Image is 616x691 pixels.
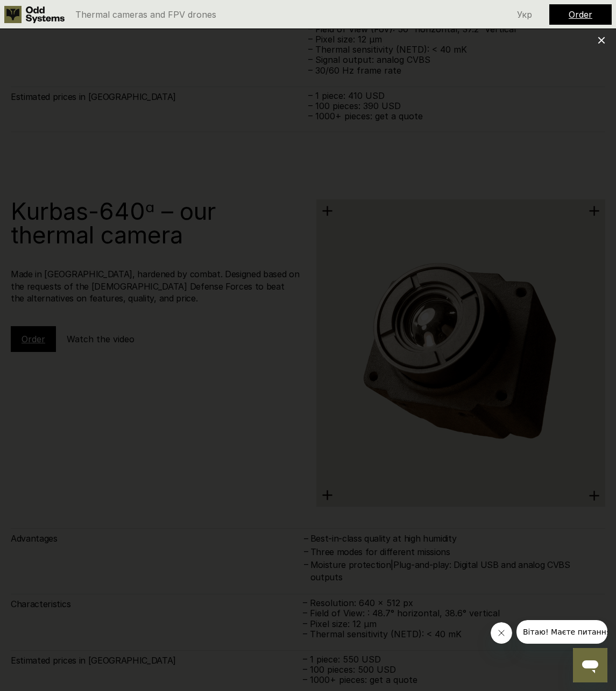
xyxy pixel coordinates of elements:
iframe: Youtube Video [62,207,555,484]
p: Укр [517,10,532,19]
span: Вітаю! Маєте питання? [6,8,98,16]
iframe: Button to launch messaging window [573,648,607,682]
iframe: Message from company [516,620,607,644]
a: Order [569,9,592,20]
iframe: Close message [491,622,512,644]
p: Thermal cameras and FPV drones [75,10,216,19]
